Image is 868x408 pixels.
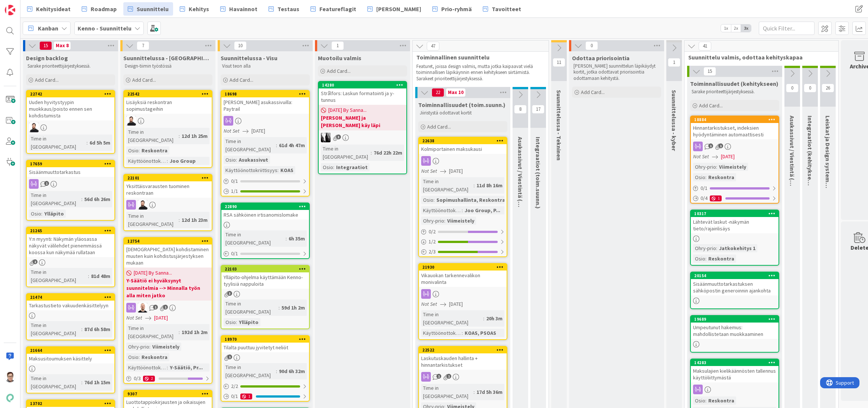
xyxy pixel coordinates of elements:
[221,210,309,220] div: RSA sähköinen irtisanomislomake
[221,90,310,197] a: 18698[PERSON_NAME] asukassivuilla: PaytrailNot Set[DATE]Time in [GEOGRAPHIC_DATA]:61d 4h 47mOsio:...
[221,265,310,329] a: 22103Ylläpito-ohjelma käyttämään Kenno-tyylisiä nappuloitaTime in [GEOGRAPHIC_DATA]:59d 1h 2mOsio...
[27,234,114,257] div: Y:n myynti: Näkymän yläosassa näkyvät välilehdet pienemmässä koossa kun näkymää rullataan
[143,376,155,382] div: 2
[691,210,778,217] div: 10317
[30,228,114,233] div: 21265
[126,146,139,155] div: Osio
[224,166,277,174] div: Käyttöönottokriittisyys
[419,227,507,236] div: 0/2
[27,227,114,257] div: 21265Y:n myynti: Näkymän yläosassa näkyvät välilehdet pienemmässä koossa kun näkymää rullataan
[227,291,232,296] span: 3
[321,114,404,129] b: [PERSON_NAME] ja [PERSON_NAME] käy läpi
[463,206,502,214] div: Joo Group, P...
[134,269,172,277] span: [DATE] By Sanna...
[221,203,309,220] div: 22890RSA sähköinen irtisanomislomake
[78,25,131,32] b: Kenno - Suunnittelu
[277,367,307,375] div: 90d 6h 32m
[694,117,778,122] div: 18884
[5,372,15,382] img: SM
[429,228,436,236] span: 0 / 2
[691,279,778,295] div: Sisäänmuuttotarkastuksen sähköpostin generoinnin ajankohta
[475,181,504,190] div: 11d 8h 16m
[225,91,309,97] div: 18698
[221,187,309,196] div: 1/1
[124,116,212,126] div: TK
[26,160,115,221] a: 17659SisäänmuuttotarkastusTime in [GEOGRAPHIC_DATA]:56d 6h 26mOsio:Ylläpito
[318,81,407,174] a: 14280Strålfors: Laskun formatointi ja y-tunnus[DATE] By Sanna...[PERSON_NAME] ja [PERSON_NAME] kä...
[126,363,167,372] div: Käyttöönottokriittisyys
[418,263,507,340] a: 21930Vikauokan tarkennevalikon monivalintaNot Set[DATE]Time in [GEOGRAPHIC_DATA]:20h 3mKäyttöönot...
[221,203,309,210] div: 22890
[717,163,748,171] div: Viimeistely
[221,382,309,391] div: 2/2
[221,336,309,343] div: 18970
[221,97,309,114] div: [PERSON_NAME] asukassivuilla: Paytrail
[277,166,279,174] span: :
[127,91,212,97] div: 22542
[30,161,114,166] div: 17659
[721,153,735,161] span: [DATE]
[29,123,39,132] img: TK
[126,128,179,144] div: Time in [GEOGRAPHIC_DATA]
[189,4,209,13] span: Kehitys
[279,166,295,174] div: KOAS
[693,255,705,263] div: Osio
[700,194,708,202] span: 0 / 4
[691,217,778,233] div: Lähtevät laskut -näkymän tieto/rajainlisäys
[124,374,212,383] div: 0/32
[221,336,309,352] div: 18970Tilalta puuttuu jyvitetyt neliöt
[581,89,605,95] span: Add Card...
[441,4,472,13] span: Prio-ryhmä
[690,272,779,309] a: 20154Sisäänmuuttotarkastuksen sähköpostin generoinnin ajankohta
[163,305,168,310] span: 1
[30,295,114,300] div: 21474
[694,211,778,216] div: 10317
[693,244,716,252] div: Ohry-prio
[287,234,307,243] div: 6h 35m
[419,264,507,271] div: 21930
[139,146,140,155] span: :
[124,245,212,268] div: [DEMOGRAPHIC_DATA] kohdistaminen muuten kuin kohdistusjärjestyksen mukaan
[306,2,361,16] a: Featureflagit
[372,149,404,157] div: 76d 22h 22m
[449,167,463,175] span: [DATE]
[691,359,778,382] div: 14283Maksulajien kielikäännösten tallennus käyttöliittymästä
[168,157,198,165] div: Joo Group
[87,139,88,147] span: :
[132,77,156,83] span: Add Card...
[319,88,406,105] div: Strålfors: Laskun formatointi ja y-tunnus
[81,378,82,386] span: :
[221,203,310,259] a: 22890RSA sähköinen irtisanomislomakeTime in [GEOGRAPHIC_DATA]:6h 35m0/1
[421,196,433,204] div: Osio
[27,167,114,177] div: Sisäänmuuttotarkastus
[127,391,212,396] div: 9307
[691,123,778,139] div: Hinnantarkistukset, indeksien hyödyntäminen automaattisesti
[462,329,463,337] span: :
[41,210,42,218] span: :
[231,382,238,390] span: 2 / 2
[127,239,212,244] div: 12754
[81,325,82,333] span: :
[705,173,706,181] span: :
[29,210,41,218] div: Osio
[154,314,168,322] span: [DATE]
[419,137,507,144] div: 22638
[38,24,58,33] span: Kanban
[221,272,309,289] div: Ylläpito-ohjelma käyttämään Kenno-tyylisiä nappuloita
[82,195,112,203] div: 56d 6h 26m
[694,360,778,365] div: 14283
[225,337,309,342] div: 18970
[277,141,307,149] div: 61d 4h 47m
[124,303,212,313] div: TM
[691,272,778,279] div: 20154
[422,265,507,270] div: 21930
[27,354,114,363] div: Maksusitoumuksen käsittely
[27,294,114,310] div: 21474Tarkastustieto vakuudenkäsittelyyn
[237,156,270,164] div: Asukassivut
[167,157,168,165] span: :
[134,375,141,382] span: 0 / 3
[691,194,778,203] div: 0/41
[138,200,147,210] img: TK
[478,2,526,16] a: Tavoitteet
[175,2,214,16] a: Kehitys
